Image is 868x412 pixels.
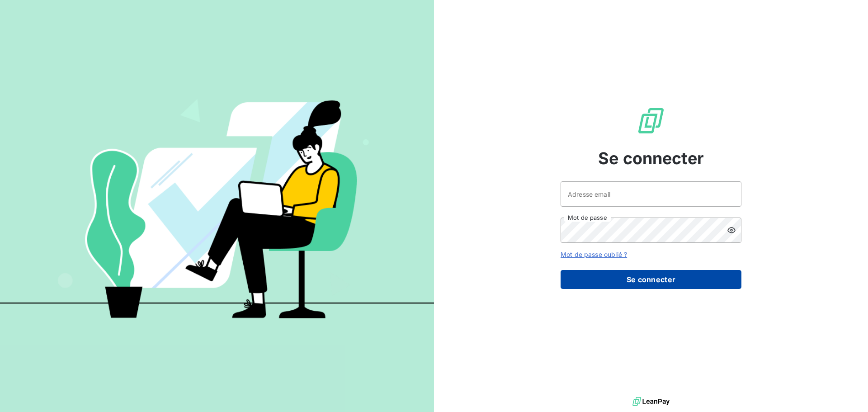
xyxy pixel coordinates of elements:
[632,395,670,408] img: logo
[561,270,741,289] button: Se connecter
[561,181,741,207] input: placeholder
[637,106,665,135] img: Logo LeanPay
[598,146,704,170] span: Se connecter
[561,251,627,258] a: Mot de passe oublié ?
